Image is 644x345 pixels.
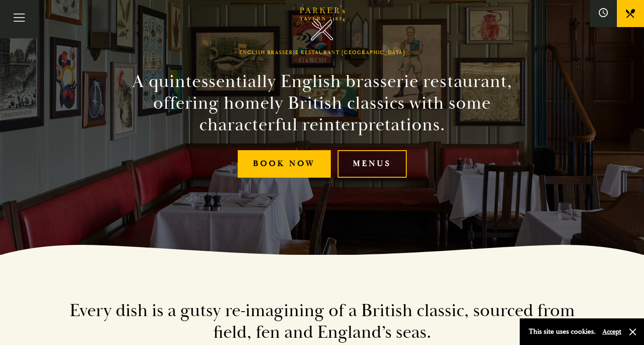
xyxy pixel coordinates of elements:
a: Book Now [238,150,331,178]
img: Parker's Tavern Brasserie Cambridge [311,18,333,41]
p: This site uses cookies. [529,325,596,338]
h2: A quintessentially English brasserie restaurant, offering homely British classics with some chara... [116,71,528,136]
h1: English Brasserie Restaurant [GEOGRAPHIC_DATA] [239,50,405,56]
a: Menus [338,150,407,178]
button: Close and accept [628,327,637,336]
h2: Every dish is a gutsy re-imagining of a British classic, sourced from field, fen and England’s seas. [65,300,580,343]
button: Accept [602,327,621,336]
